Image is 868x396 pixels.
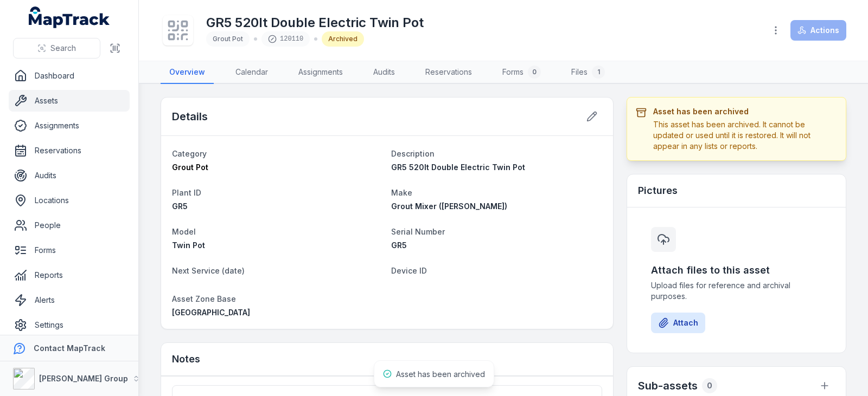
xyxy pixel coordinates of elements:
[365,61,404,84] a: Audits
[592,66,605,79] div: 1
[9,140,130,161] a: Reservations
[206,14,424,31] h1: GR5 520lt Double Electric Twin Pot
[391,227,445,236] span: Serial Number
[172,352,200,367] h3: Notes
[638,183,678,198] h3: Pictures
[172,241,205,250] span: Twin Pot
[9,90,130,112] a: Assets
[651,263,822,278] h3: Attach files to this asset
[13,38,100,59] button: Search
[161,61,214,84] a: Overview
[9,65,130,87] a: Dashboard
[494,61,550,84] a: Forms0
[172,308,250,317] span: [GEOGRAPHIC_DATA]
[9,289,130,311] a: Alerts
[391,202,507,211] span: Grout Mixer ([PERSON_NAME])
[172,266,245,275] span: Next Service (date)
[172,227,196,236] span: Model
[653,106,837,117] h3: Asset has been archived
[29,7,110,28] a: MapTrack
[563,61,614,84] a: Files1
[9,190,130,211] a: Locations
[9,264,130,286] a: Reports
[9,165,130,186] a: Audits
[172,202,188,211] span: GR5
[213,35,243,43] span: Grout Pot
[290,61,352,84] a: Assignments
[172,149,207,158] span: Category
[9,215,130,236] a: People
[9,314,130,336] a: Settings
[50,43,76,54] span: Search
[391,163,525,172] span: GR5 520lt Double Electric Twin Pot
[172,294,236,303] span: Asset Zone Base
[322,31,364,47] div: Archived
[9,115,130,137] a: Assignments
[227,61,277,84] a: Calendar
[172,163,208,172] span: Grout Pot
[391,149,435,158] span: Description
[702,378,717,393] div: 0
[651,280,822,302] span: Upload files for reference and archival purposes.
[261,31,310,47] div: 120110
[391,266,427,275] span: Device ID
[528,66,541,79] div: 0
[651,313,705,333] button: Attach
[396,369,485,379] span: Asset has been archived
[391,241,407,250] span: GR5
[9,239,130,261] a: Forms
[391,188,412,197] span: Make
[638,378,698,393] h2: Sub-assets
[172,109,208,124] h2: Details
[34,343,105,353] strong: Contact MapTrack
[172,188,201,197] span: Plant ID
[417,61,481,84] a: Reservations
[39,374,128,383] strong: [PERSON_NAME] Group
[653,119,837,152] div: This asset has been archived. It cannot be updated or used until it is restored. It will not appe...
